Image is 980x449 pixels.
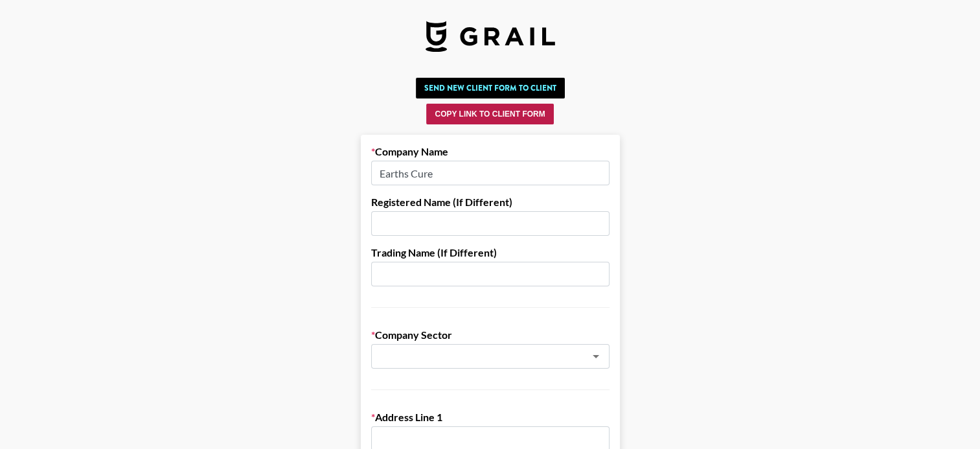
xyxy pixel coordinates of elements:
button: Copy Link to Client Form [426,104,553,124]
button: Send New Client Form to Client [416,78,565,98]
label: Trading Name (If Different) [371,246,610,259]
label: Company Sector [371,328,610,341]
button: Open [587,347,605,365]
label: Registered Name (If Different) [371,196,610,209]
img: Grail Talent Logo [426,21,555,52]
label: Address Line 1 [371,411,610,424]
label: Company Name [371,145,610,158]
